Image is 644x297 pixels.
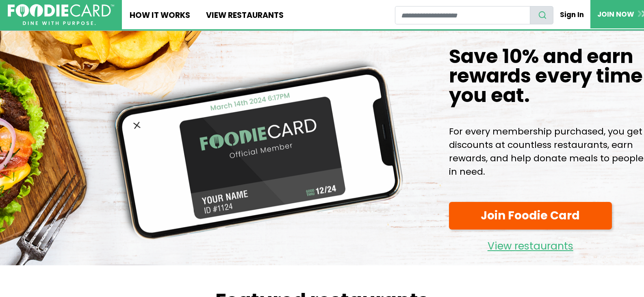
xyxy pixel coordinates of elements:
a: Join Foodie Card [449,202,612,230]
a: View restaurants [449,234,612,254]
input: restaurant search [395,6,530,24]
button: search [530,6,553,24]
a: Sign In [553,6,591,24]
img: FoodieCard; Eat, Drink, Save, Donate [8,4,114,26]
